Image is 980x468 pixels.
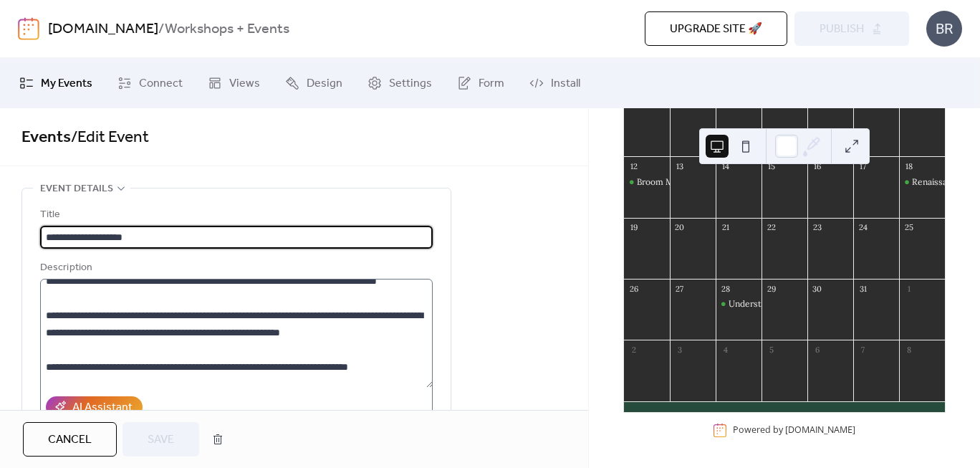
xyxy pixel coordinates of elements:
[71,122,149,153] span: / Edit Event
[857,161,868,171] div: 17
[733,424,855,436] div: Powered by
[645,11,787,46] button: Upgrade site 🚀
[812,283,822,294] div: 30
[40,206,430,224] div: Title
[766,100,777,110] div: 8
[446,64,515,102] a: Form
[40,259,430,277] div: Description
[72,399,133,416] div: AI Assistant
[674,100,685,110] div: 6
[903,100,914,110] div: 11
[158,16,165,43] b: /
[628,344,639,355] div: 2
[139,75,183,92] span: Connect
[926,11,962,47] div: BR
[857,100,868,110] div: 10
[674,344,685,355] div: 3
[812,100,822,110] div: 9
[812,222,822,233] div: 23
[46,396,143,418] button: AI Assistant
[720,161,731,171] div: 14
[670,21,762,38] span: Upgrade site 🚀
[628,161,639,171] div: 12
[624,176,670,188] div: Broom Making Workshop
[9,64,103,102] a: My Events
[674,161,685,171] div: 13
[165,16,289,43] b: Workshops + Events
[307,75,342,92] span: Design
[637,176,737,188] div: Broom Making Workshop
[766,161,777,171] div: 15
[274,64,353,102] a: Design
[766,283,777,294] div: 29
[551,75,580,92] span: Install
[628,222,639,233] div: 19
[357,64,443,102] a: Settings
[812,344,822,355] div: 6
[857,222,868,233] div: 24
[48,431,92,449] span: Cancel
[720,100,731,110] div: 7
[479,75,504,92] span: Form
[21,122,71,153] a: Events
[903,283,914,294] div: 1
[197,64,271,102] a: Views
[720,222,731,233] div: 21
[23,422,117,457] button: Cancel
[18,17,39,40] img: logo
[40,181,113,198] span: Event details
[785,424,855,436] a: [DOMAIN_NAME]
[766,222,777,233] div: 22
[628,283,639,294] div: 26
[674,222,685,233] div: 20
[812,161,822,171] div: 16
[389,75,432,92] span: Settings
[903,222,914,233] div: 25
[857,283,868,294] div: 31
[628,100,639,110] div: 5
[41,75,92,92] span: My Events
[519,64,591,102] a: Install
[716,298,762,310] div: Understanding & Addressing Autoimmune Conditions with Herbal Therapeutics
[720,344,731,355] div: 4
[857,344,868,355] div: 7
[107,64,193,102] a: Connect
[903,344,914,355] div: 8
[766,344,777,355] div: 5
[903,161,914,171] div: 18
[720,283,731,294] div: 28
[899,176,945,188] div: Renaissance Faire
[674,283,685,294] div: 27
[48,16,158,43] a: [DOMAIN_NAME]
[229,75,260,92] span: Views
